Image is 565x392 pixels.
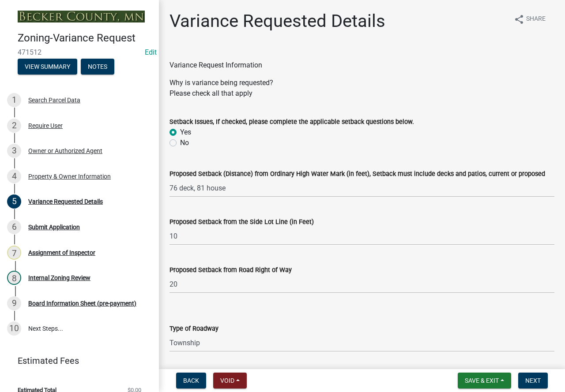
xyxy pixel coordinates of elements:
[526,14,546,25] span: Share
[28,173,111,179] div: Property & Owner Information
[81,59,114,75] button: Notes
[7,93,21,107] div: 1
[7,296,21,310] div: 9
[213,373,247,388] button: Void
[169,60,554,71] div: Variance Request Information
[169,78,554,99] div: Why is variance being requested?
[525,377,541,384] span: Next
[18,63,77,71] wm-modal-confirm: Summary
[28,250,95,256] div: Assignment of Inspector
[169,267,292,273] label: Proposed Setback from Road Right of Way
[145,48,157,56] a: Edit
[28,224,80,230] div: Submit Application
[81,63,114,71] wm-modal-confirm: Notes
[7,119,21,133] div: 2
[7,321,21,336] div: 10
[180,127,191,138] label: Yes
[28,300,136,306] div: Board Information Sheet (pre-payment)
[18,48,141,56] span: 471512
[28,275,90,281] div: Internal Zoning Review
[28,148,102,154] div: Owner or Authorized Agent
[169,219,314,225] label: Proposed Setback from the Side Lot Line (in Feet)
[169,88,554,99] div: Please check all that apply
[169,326,218,332] label: Type of Roadway
[7,246,21,260] div: 7
[180,138,189,148] label: No
[7,271,21,285] div: 8
[7,220,21,234] div: 6
[220,377,234,384] span: Void
[169,119,414,125] label: Setback Issues, If checked, please complete the applicable setback questions below.
[507,11,553,28] button: shareShare
[18,59,77,75] button: View Summary
[7,352,145,370] a: Estimated Fees
[169,171,545,177] label: Proposed Setback (Distance) from Ordinary High Water Mark (in feet), Setback must include decks a...
[7,169,21,183] div: 4
[183,377,199,384] span: Back
[28,97,80,103] div: Search Parcel Data
[28,123,63,129] div: Require User
[7,194,21,209] div: 5
[145,48,157,56] wm-modal-confirm: Edit Application Number
[458,373,511,388] button: Save & Exit
[18,11,145,22] img: Becker County, Minnesota
[514,14,524,25] i: share
[28,198,103,205] div: Variance Requested Details
[7,144,21,158] div: 3
[518,373,548,388] button: Next
[176,373,206,388] button: Back
[169,11,385,32] h1: Variance Requested Details
[465,377,499,384] span: Save & Exit
[18,32,152,45] h4: Zoning-Variance Request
